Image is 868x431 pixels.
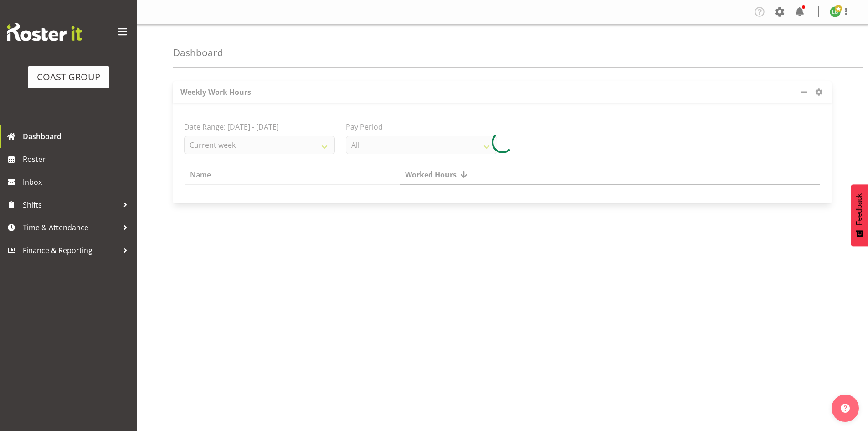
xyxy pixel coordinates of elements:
span: Feedback [855,193,863,225]
span: Dashboard [23,130,132,143]
img: lu-budden8051.jpg [830,6,841,17]
span: Roster [23,152,132,166]
span: Inbox [23,175,132,189]
img: help-xxl-2.png [841,404,850,413]
div: COAST GROUP [37,70,100,84]
h4: Dashboard [173,47,223,58]
span: Finance & Reporting [23,244,118,257]
button: Feedback - Show survey [851,184,868,246]
span: Time & Attendance [23,221,118,234]
span: Shifts [23,198,118,212]
img: Rosterit website logo [7,23,82,41]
